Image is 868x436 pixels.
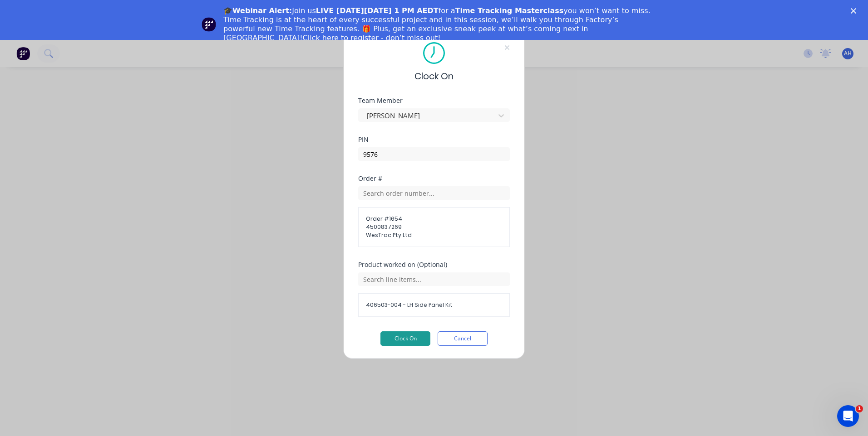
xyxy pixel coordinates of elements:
[358,186,510,200] input: Search order number...
[438,331,488,346] button: Cancel
[414,69,454,83] span: Clock On
[358,147,510,161] input: Enter PIN
[366,231,502,239] span: WesTrac Pty Ltd
[358,136,510,143] div: PIN
[202,17,216,32] img: Profile image for Team
[358,97,510,104] div: Team Member
[358,272,510,286] input: Search line items...
[316,6,439,15] b: LIVE [DATE][DATE] 1 PM AEDT
[366,223,502,231] span: 4500837269
[851,8,860,14] div: Close
[366,215,502,223] span: Order # 1654
[358,175,510,182] div: Order #
[358,262,510,268] div: Product worked on (Optional)
[223,6,292,15] b: 🎓Webinar Alert:
[837,405,859,427] iframe: Intercom live chat
[366,301,502,309] span: 406503-004 - LH Side Panel Kit
[223,6,652,43] div: Join us for a you won’t want to miss. Time Tracking is at the heart of every successful project a...
[380,331,430,346] button: Clock On
[455,6,564,15] b: Time Tracking Masterclass
[856,405,863,412] span: 1
[303,34,441,42] a: Click here to register - don’t miss out!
